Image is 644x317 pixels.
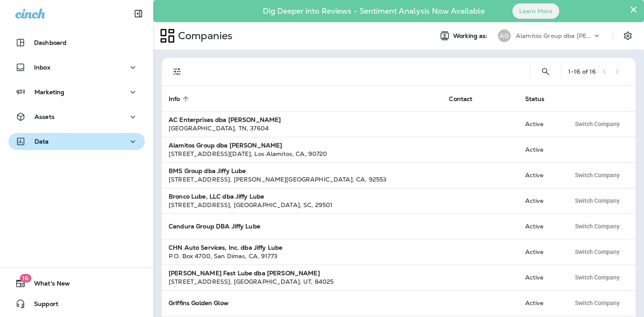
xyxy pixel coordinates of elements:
span: Status [525,95,556,103]
span: Switch Company [575,198,620,204]
button: Switch Company [570,297,624,309]
span: Contact [449,95,472,103]
td: Active [518,137,563,162]
td: Active [518,162,563,188]
p: Assets [34,113,55,120]
strong: CHN Auto Services, Inc. dba Jiffy Lube [169,244,282,251]
div: AG [498,29,511,42]
div: [STREET_ADDRESS][DATE] , Los Alamitos , CA , 90720 [169,150,435,158]
span: Support [26,300,58,311]
button: Support [9,295,145,312]
strong: Alamitos Group dba [PERSON_NAME] [169,141,282,149]
button: Close [630,3,638,16]
span: Switch Company [575,172,620,178]
div: [GEOGRAPHIC_DATA] , TN , 37604 [169,124,435,133]
button: Search Companies [537,63,554,80]
button: Filters [169,63,186,80]
td: Active [518,290,563,316]
span: 16 [20,274,31,282]
button: Settings [620,28,635,43]
button: Switch Company [570,271,624,284]
button: Switch Company [570,220,624,233]
span: Status [525,95,545,103]
div: P.O. Box 4700 , San Dimas , CA , 91773 [169,252,435,260]
span: Switch Company [575,121,620,127]
p: Dig Deeper into Reviews - Sentiment Analysis Now Available [238,10,509,12]
strong: AC Enterprises dba [PERSON_NAME] [169,116,281,124]
div: [STREET_ADDRESS] , [PERSON_NAME][GEOGRAPHIC_DATA] , CA , 92553 [169,175,435,184]
td: Active [518,188,563,213]
button: Assets [9,108,145,125]
p: Inbox [34,64,50,71]
button: Switch Company [570,245,624,258]
span: Switch Company [575,223,620,229]
p: Dashboard [34,39,66,46]
div: [STREET_ADDRESS] , [GEOGRAPHIC_DATA] , SC , 29501 [169,201,435,209]
p: Alamitos Group dba [PERSON_NAME] [516,32,592,39]
td: Active [518,213,563,239]
span: Switch Company [575,249,620,255]
p: Data [34,138,49,145]
button: 16What's New [9,275,145,292]
button: Switch Company [570,194,624,207]
td: Active [518,239,563,265]
button: Dashboard [9,34,145,51]
span: Switch Company [575,274,620,280]
strong: BMS Group dba Jiffy Lube [169,167,246,175]
p: Marketing [34,89,64,95]
button: Learn More [512,3,559,19]
strong: Candura Group DBA Jiffy Lube [169,222,260,230]
button: Inbox [9,59,145,76]
span: Info [169,95,180,103]
span: Contact [449,95,483,103]
button: Switch Company [570,169,624,182]
td: Active [518,111,563,137]
div: 1 - 16 of 16 [568,68,596,75]
strong: Griffins Golden Glow [169,299,229,307]
span: Switch Company [575,300,620,306]
strong: [PERSON_NAME] Fast Lube dba [PERSON_NAME] [169,269,320,277]
button: Marketing [9,84,145,101]
div: [STREET_ADDRESS] , [GEOGRAPHIC_DATA] , UT , 84025 [169,277,435,286]
td: Active [518,265,563,290]
p: Companies [175,29,233,42]
button: Switch Company [570,118,624,130]
span: Working as: [453,32,489,40]
button: Collapse Sidebar [126,5,150,22]
span: What's New [26,280,70,290]
span: Info [169,95,191,103]
strong: Bronco Lube, LLC dba Jiffy Lube [169,193,264,200]
button: Data [9,133,145,150]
